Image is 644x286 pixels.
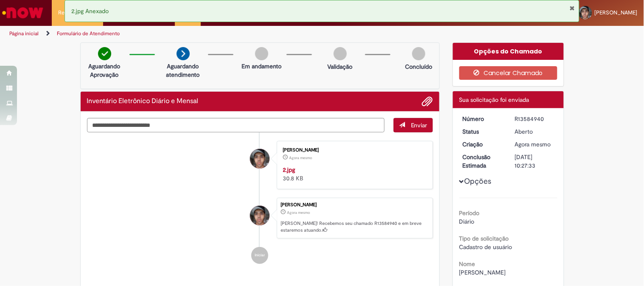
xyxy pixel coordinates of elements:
[422,96,433,107] button: Adicionar anexos
[71,7,109,15] span: 2.jpg Anexado
[453,43,564,60] div: Opções do Chamado
[456,127,509,136] dt: Status
[163,62,204,79] p: Aguardando atendimento
[456,115,509,123] dt: Número
[84,62,125,79] p: Aguardando Aprovação
[412,47,425,60] img: img-circle-grey.png
[459,235,509,242] b: Tipo de solicitação
[250,206,270,225] div: Eduardo Goz Vasconcellos De Castro
[411,121,427,129] span: Enviar
[394,118,433,132] button: Enviar
[459,269,506,276] span: [PERSON_NAME]
[459,96,529,104] span: Sua solicitação foi enviada
[595,9,638,16] span: [PERSON_NAME]
[87,132,433,272] ul: Histórico de tíquete
[87,98,199,105] h2: Inventário Eletrônico Diário e Mensal Histórico de tíquete
[515,115,554,123] div: R13584940
[57,30,120,37] a: Formulário de Atendimento
[255,47,268,60] img: img-circle-grey.png
[87,198,433,238] li: Eduardo Goz Vasconcellos De Castro
[459,260,475,268] b: Nome
[459,66,557,80] button: Cancelar Chamado
[328,62,353,71] p: Validação
[459,209,480,217] b: Período
[242,62,281,70] p: Em andamento
[250,149,270,168] div: Eduardo Goz Vasconcellos De Castro
[287,210,310,215] time: 01/10/2025 10:27:30
[177,47,190,60] img: arrow-next.png
[515,153,554,170] div: [DATE] 10:27:33
[287,210,310,215] span: Agora mesmo
[456,153,509,170] dt: Conclusão Estimada
[98,47,111,60] img: check-circle-green.png
[515,140,551,148] span: Agora mesmo
[515,127,554,136] div: Aberto
[1,4,45,21] img: ServiceNow
[87,118,385,132] textarea: Digite sua mensagem aqui...
[283,166,295,174] a: 2.jpg
[459,243,512,251] span: Cadastro de usuário
[515,140,554,149] div: 01/10/2025 10:27:30
[334,47,347,60] img: img-circle-grey.png
[405,62,432,71] p: Concluído
[456,140,509,149] dt: Criação
[9,30,39,37] a: Página inicial
[281,202,428,207] div: [PERSON_NAME]
[515,140,551,148] time: 01/10/2025 10:27:30
[281,220,428,233] p: [PERSON_NAME]! Recebemos seu chamado R13584940 e em breve estaremos atuando.
[459,218,475,225] span: Diário
[289,155,312,160] time: 01/10/2025 10:27:27
[6,26,423,42] ul: Trilhas de página
[283,165,424,182] div: 30.8 KB
[58,8,88,17] span: Requisições
[569,5,575,11] button: Fechar Notificação
[289,155,312,160] span: Agora mesmo
[283,148,424,153] div: [PERSON_NAME]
